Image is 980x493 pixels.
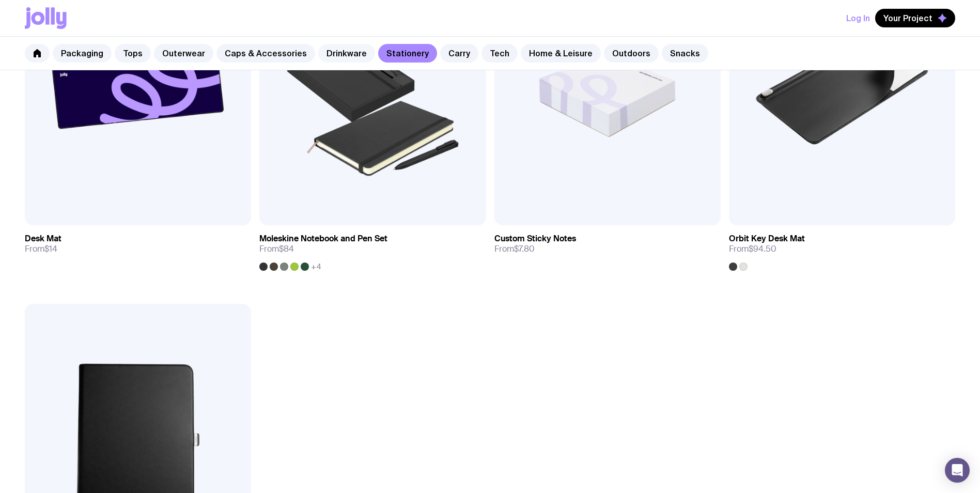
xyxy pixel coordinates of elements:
[378,44,437,63] a: Stationery
[279,243,294,254] span: $84
[521,44,601,63] a: Home & Leisure
[729,244,776,254] span: From
[53,44,112,63] a: Packaging
[311,263,321,271] span: +4
[729,234,805,244] h3: Orbit Key Desk Mat
[259,225,486,271] a: Moleskine Notebook and Pen SetFrom$84+4
[25,244,57,254] span: From
[883,13,932,23] span: Your Project
[154,44,213,63] a: Outerwear
[259,244,294,254] span: From
[729,225,955,271] a: Orbit Key Desk MatFrom$94.50
[318,44,375,63] a: Drinkware
[604,44,659,63] a: Outdoors
[749,243,776,254] span: $94.50
[115,44,151,63] a: Tops
[259,234,387,244] h3: Moleskine Notebook and Pen Set
[494,225,721,263] a: Custom Sticky NotesFrom$7.80
[846,9,870,27] button: Log In
[481,44,518,63] a: Tech
[25,225,251,263] a: Desk MatFrom$14
[875,9,955,27] button: Your Project
[216,44,315,63] a: Caps & Accessories
[514,243,535,254] span: $7.80
[25,234,61,244] h3: Desk Mat
[662,44,708,63] a: Snacks
[440,44,478,63] a: Carry
[44,243,57,254] span: $14
[945,458,970,483] div: Open Intercom Messenger
[494,244,535,254] span: From
[494,234,576,244] h3: Custom Sticky Notes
